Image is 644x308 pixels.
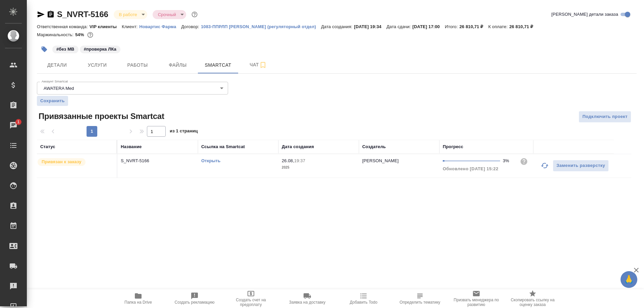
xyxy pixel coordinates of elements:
button: Обновить прогресс [537,158,553,174]
button: Скопировать ссылку [47,10,55,18]
span: Подключить проект [582,113,628,121]
p: [PERSON_NAME] [362,158,399,163]
a: 1083-ППРЛП [PERSON_NAME] (регуляторный отдел) [201,23,321,29]
p: Привязан к заказу [42,159,82,165]
p: 26 810,71 ₽ [460,24,488,29]
button: AWATERA Med [42,85,76,91]
div: Статус [40,143,55,150]
p: Дата сдачи: [386,24,412,29]
p: К оплате: [488,24,509,29]
div: 3% [503,158,515,164]
span: Заменить разверстку [556,162,605,170]
div: Дата создания [282,143,314,150]
p: 19:37 [294,158,305,163]
p: Договор: [181,24,201,29]
span: [PERSON_NAME] детали заказа [551,11,618,18]
button: В работе [117,12,139,17]
p: Дата создания: [321,24,354,29]
p: Маржинальность: [37,32,75,37]
span: 1 [13,119,23,125]
p: [DATE] 17:00 [413,24,445,29]
span: Smartcat [202,61,234,69]
div: В работе [114,10,147,19]
svg: Подписаться [259,61,267,69]
p: #без МВ [56,46,74,53]
span: Работы [121,61,154,69]
button: Сохранить [37,96,68,106]
p: 2025 [282,164,356,171]
span: 🙏 [623,272,635,287]
p: Ответственная команда: [37,24,90,29]
a: Открыть [201,158,220,163]
p: 26.08, [282,158,294,163]
p: 54% [75,32,86,37]
button: Срочный [156,12,178,17]
div: Прогресс [443,143,463,150]
p: S_NVRT-5166 [121,158,195,164]
div: В работе [153,10,186,19]
div: Создатель [362,143,386,150]
button: Заменить разверстку [553,160,609,172]
span: Файлы [162,61,194,69]
span: без МВ [52,46,79,52]
button: Добавить тэг [37,42,52,57]
span: Сохранить [40,98,65,104]
p: Новартис Фарма [139,24,181,29]
span: Детали [41,61,73,69]
span: из 1 страниц [170,127,198,137]
a: Новартис Фарма [139,23,181,29]
button: 10312.92 RUB; [86,30,95,39]
p: 1083-ППРЛП [PERSON_NAME] (регуляторный отдел) [201,24,321,29]
p: VIP клиенты [90,24,122,29]
span: Обновлено [DATE] 15:22 [443,166,498,171]
button: Скопировать ссылку для ЯМессенджера [37,10,45,18]
span: Чат [242,61,274,69]
p: Клиент: [122,24,139,29]
div: Ссылка на Smartcat [201,143,245,150]
a: 1 [2,117,25,134]
button: Подключить проект [579,111,631,123]
p: 26 810,71 ₽ [509,24,538,29]
a: S_NVRT-5166 [57,10,108,19]
div: AWATERA Med [37,82,228,95]
p: Итого: [445,24,459,29]
p: [DATE] 19:34 [354,24,387,29]
span: Привязанные проекты Smartcat [37,111,164,122]
span: Услуги [81,61,113,69]
button: Доп статусы указывают на важность/срочность заказа [190,10,199,19]
p: #проверка ЛКа [84,46,116,53]
button: 🙏 [621,271,637,288]
div: Название [121,143,142,150]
